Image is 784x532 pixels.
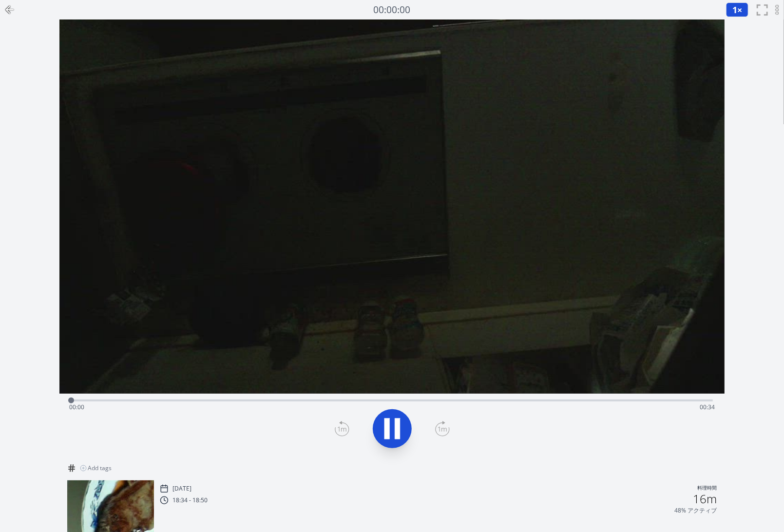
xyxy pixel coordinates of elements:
button: Add tags [76,460,115,476]
button: 1× [726,2,748,17]
p: 18:34 - 18:50 [172,496,208,504]
span: 1 [732,4,737,16]
span: 00:34 [700,403,715,411]
a: 00:00:00 [374,3,411,17]
p: 48% アクティブ [674,507,717,514]
h2: 16m [693,493,717,505]
p: [DATE] [172,485,191,493]
span: Add tags [88,464,112,472]
p: 料理時間 [697,484,717,493]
